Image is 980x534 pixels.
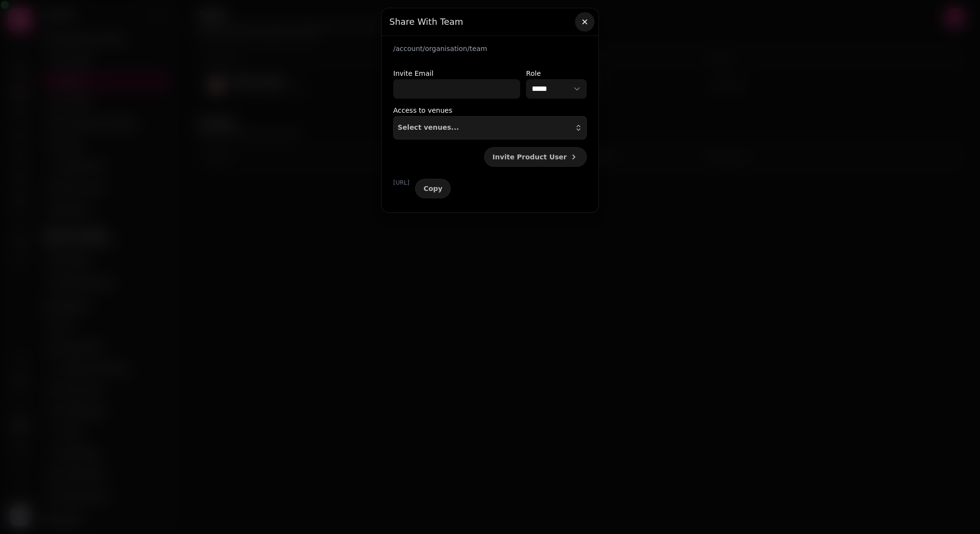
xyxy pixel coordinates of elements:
button: Select venues... [393,116,587,139]
label: Access to venues [393,104,452,116]
span: Select venues... [398,124,459,132]
span: Invite Product User [492,154,567,160]
p: [URL] [393,179,409,198]
button: Copy [415,179,451,198]
label: Invite Email [393,68,520,79]
p: /account/organisation/team [393,44,587,53]
button: Invite Product User [484,147,587,167]
span: Copy [423,185,442,192]
h3: Share With Team [389,16,591,28]
label: Role [526,68,587,79]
